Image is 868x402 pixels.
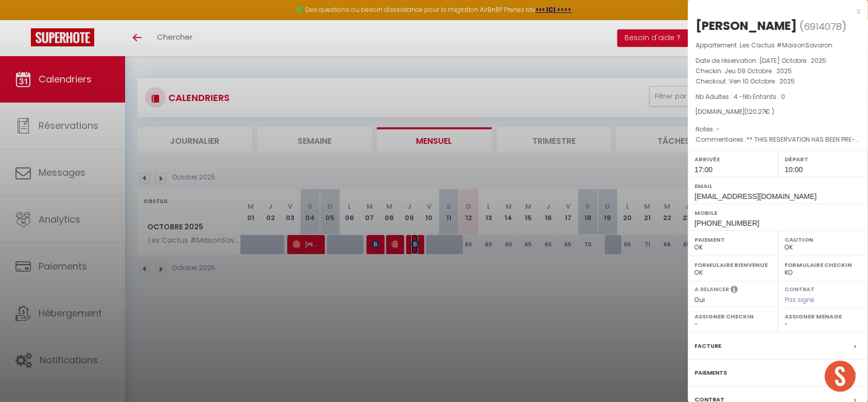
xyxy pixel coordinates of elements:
[759,56,826,65] span: [DATE] Octobre . 2025
[716,125,720,133] span: -
[696,18,797,34] div: [PERSON_NAME]
[825,361,856,392] div: Ouvrir le chat
[695,192,817,200] span: [EMAIL_ADDRESS][DOMAIN_NAME]
[743,92,785,101] span: Nb Enfants : 0
[785,260,861,270] label: Formulaire Checkin
[695,165,713,174] span: 17:00
[731,285,738,296] i: Sélectionner OUI si vous souhaiter envoyer les séquences de messages post-checkout
[696,124,860,135] p: Notes :
[785,285,814,292] label: Contrat
[747,107,765,116] span: 120.27
[785,154,861,164] label: Départ
[785,234,861,245] label: Caution
[785,311,861,322] label: Assigner Menage
[696,107,860,117] div: [DOMAIN_NAME]
[695,219,759,227] span: [PHONE_NUMBER]
[696,56,860,66] p: Date de réservation :
[696,92,785,101] span: Nb Adultes : 4 -
[695,367,727,378] label: Paiements
[695,181,861,191] label: Email
[804,20,842,33] span: 6914078
[696,66,860,76] p: Checkin :
[695,341,721,351] label: Facture
[695,311,771,322] label: Assigner Checkin
[744,107,774,116] span: ( € )
[695,208,861,218] label: Mobile
[695,285,729,294] label: A relancer
[696,135,860,145] p: Commentaires :
[724,66,792,75] span: Jeu 09 Octobre . 2025
[696,40,860,51] p: Appartement :
[800,19,846,33] span: ( )
[695,260,771,270] label: Formulaire Bienvenue
[695,154,771,164] label: Arrivée
[729,77,795,86] span: Ven 10 Octobre . 2025
[688,5,860,18] div: x
[696,76,860,87] p: Checkout :
[785,295,814,304] span: Pas signé
[695,234,771,245] label: Paiement
[785,165,803,174] span: 10:00
[740,41,832,49] span: Les Cactus #MaisonSavaron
